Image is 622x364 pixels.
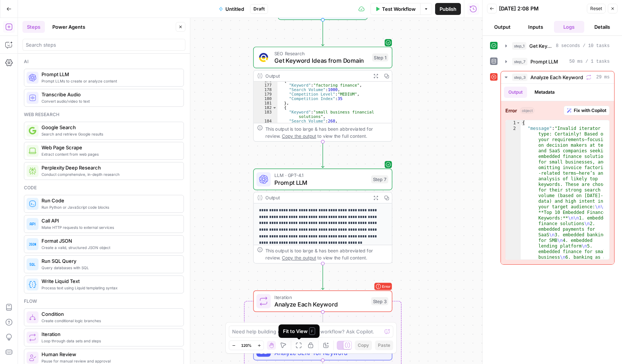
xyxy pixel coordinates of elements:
span: Format JSON [41,237,178,245]
span: Publish [440,5,456,13]
span: Human Review [41,351,178,358]
span: Create a valid, structured JSON object [41,245,178,251]
g: Edge from start to step_1 [321,19,324,46]
span: Run SQL Query [41,257,178,265]
div: Web research [24,111,184,118]
div: 184 [254,119,278,123]
span: Toggle code folding, rows 1 through 4 [516,120,520,126]
span: Perplexity Deep Research [41,164,178,171]
span: 29 ms [596,74,610,81]
span: Untitled [225,5,244,13]
span: Error [382,281,391,292]
span: Create conditional logic branches [41,318,178,324]
span: Query databases with SQL [41,265,178,271]
span: Web Page Scrape [41,144,178,151]
button: Untitled [214,3,249,15]
span: Iteration [274,293,368,301]
div: Code [24,184,184,191]
img: qj0lddqgokrswkyaqb1p9cmo0sp5 [259,53,268,62]
span: step_3 [512,74,527,81]
span: Transcribe Audio [41,91,178,98]
div: SEO ResearchGet Keyword Ideas from DomainStep 1Output { "Keyword":"factoring finance", "Search Vo... [253,47,392,141]
span: Extract content from web pages [41,151,178,157]
div: Output [265,72,368,80]
span: Prompt LLM [530,58,558,65]
span: Conduct comprehensive, in-depth research [41,171,178,177]
span: F [309,327,315,335]
div: This output is too large & has been abbreviated for review. to view the full content. [265,247,388,261]
div: Ai [24,58,184,65]
div: Step 3 [371,297,388,305]
button: Details [587,21,618,33]
span: Google Search [41,124,178,131]
div: Output [265,194,368,201]
div: 29 ms [501,84,614,264]
span: Prompt LLM [274,178,368,187]
div: 183 [254,110,278,119]
span: Search and retrieve Google results [41,131,178,137]
span: Process text using Liquid templating syntax [41,285,178,291]
span: object [520,107,535,114]
span: 50 ms / 1 tasks [569,58,610,65]
span: 8 seconds / 10 tasks [556,43,610,49]
button: Publish [435,3,461,15]
button: Logs [554,21,584,33]
span: Iteration [41,330,178,338]
button: Paste [375,340,393,350]
div: 1 [506,120,521,126]
button: Steps [22,21,45,33]
div: 180 [254,96,278,101]
span: Paste [378,342,390,349]
button: Reset [587,4,606,13]
strong: Error [505,107,517,114]
button: Output [504,87,527,98]
span: Toggle code folding, rows 182 through 187 [272,105,277,110]
span: Convert audio/video to text [41,98,178,104]
span: Prompt LLM [41,71,178,78]
div: 178 [254,87,278,92]
span: Call API [41,217,178,224]
div: 181 [254,101,278,105]
input: Search steps [26,41,182,49]
button: 29 ms [501,71,614,83]
div: Power AgentAnalyze SERP for KeywordStep 4 [253,339,392,361]
div: Step 4 [371,346,388,354]
div: Step 7 [371,175,388,184]
button: Test Workflow [370,3,420,15]
span: Condition [41,310,178,318]
span: LLM · GPT-4.1 [274,172,368,179]
button: Output [487,21,517,33]
button: Inputs [520,21,551,33]
span: step_1 [512,42,526,50]
div: Fit to View [283,327,315,335]
span: 120% [241,342,252,348]
button: Copy [355,340,372,350]
span: Get Keyword Ideas from Domain [529,42,553,50]
button: 8 seconds / 10 tasks [501,40,614,52]
span: Make HTTP requests to external services [41,224,178,230]
span: Analyze Each Keyword [530,74,583,81]
span: SEO Research [274,50,369,57]
span: Reset [590,5,602,12]
button: Metadata [530,87,559,98]
span: Pause for manual review and approval [41,358,178,364]
div: This output is too large & has been abbreviated for review. to view the full content. [265,125,388,139]
div: 179 [254,92,278,96]
span: Run Code [41,197,178,204]
span: Test Workflow [382,5,416,13]
span: Analyze SERP for Keyword [274,348,367,357]
button: 50 ms / 1 tasks [501,56,614,68]
div: 177 [254,83,278,87]
g: Edge from step_7 to step_3 [321,263,324,289]
div: Flow [24,298,184,305]
span: Copy the output [282,133,316,139]
span: Copy [358,342,369,349]
span: Fix with Copilot [574,107,606,114]
span: Draft [253,6,265,12]
button: Power Agents [48,21,90,33]
div: Step 1 [372,53,388,62]
span: Get Keyword Ideas from Domain [274,56,369,65]
span: Prompt LLMs to create or analyze content [41,78,178,84]
g: Edge from step_1 to step_7 [321,141,324,168]
span: Run Python or JavaScript code blocks [41,204,178,210]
